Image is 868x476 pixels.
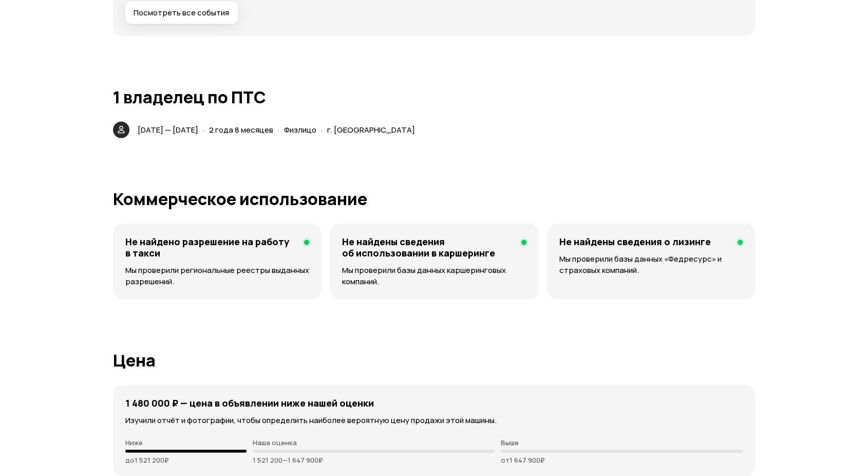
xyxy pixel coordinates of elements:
[125,236,296,259] h4: Не найдено разрешение на работу в такси
[253,438,495,447] p: Наша оценка
[113,351,755,370] h1: Цена
[113,88,755,106] h1: 1 владелец по ПТС
[327,124,415,135] span: г. [GEOGRAPHIC_DATA]
[113,190,755,208] h1: Коммерческое использование
[125,438,247,447] p: Ниже
[202,121,205,138] span: ·
[559,253,743,276] p: Мы проверили базы данных «Федресурс» и страховых компаний.
[125,265,309,287] p: Мы проверили региональные реестры выданных разрешений.
[501,456,743,464] p: от 1 647 900 ₽
[284,124,316,135] span: Физлицо
[277,121,280,138] span: ·
[559,236,711,247] h4: Не найдены сведения о лизинге
[342,265,526,287] p: Мы проверили базы данных каршеринговых компаний.
[209,124,273,135] span: 2 года 8 месяцев
[138,124,198,135] span: [DATE] — [DATE]
[253,456,495,464] p: 1 521 200 — 1 647 900 ₽
[125,415,743,426] p: Изучили отчёт и фотографии, чтобы определить наиболее вероятную цену продажи этой машины.
[125,456,247,464] p: до 1 521 200 ₽
[125,2,238,24] button: Посмотреть все события
[320,121,323,138] span: ·
[501,438,743,447] p: Выше
[125,397,374,409] h4: 1 480 000 ₽ — цена в объявлении ниже нашей оценки
[134,8,229,18] span: Посмотреть все события
[342,236,513,259] h4: Не найдены сведения об использовании в каршеринге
